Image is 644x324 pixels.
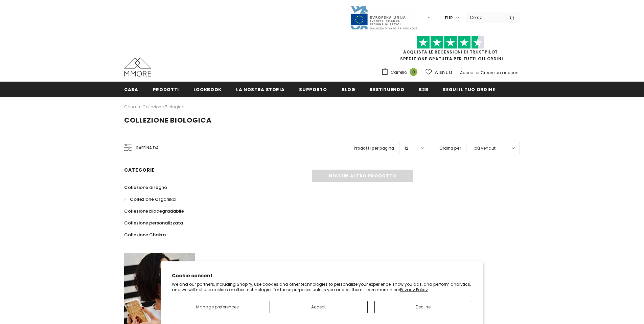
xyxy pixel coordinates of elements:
a: Restituendo [370,82,404,97]
span: EUR [445,15,453,21]
span: La nostra storia [236,86,284,93]
a: supporto [299,82,327,97]
a: Segui il tuo ordine [443,82,495,97]
input: Search Site [466,13,505,22]
a: Casa [124,82,138,97]
a: Collezione di legno [124,181,167,193]
span: Segui il tuo ordine [443,86,495,93]
img: Fidati di Pilot Stars [417,36,484,49]
label: Prodotti per pagina [354,145,394,152]
button: Manage preferences [172,301,263,313]
button: Accept [270,301,368,313]
a: Creare un account [481,70,520,75]
span: Collezione Chakra [124,232,166,238]
a: Acquista le recensioni di TrustPilot [403,49,498,55]
span: Collezione biologica [124,115,212,125]
span: Lookbook [193,86,222,93]
button: Decline [374,301,473,313]
span: Blog [342,86,355,93]
span: 12 [405,145,408,152]
span: Wish List [435,69,452,76]
span: Manage preferences [196,304,239,310]
a: Collezione Organika [124,193,176,205]
img: Javni Razpis [350,5,418,30]
span: Prodotti [153,86,179,93]
a: Prodotti [153,82,179,97]
a: Wish List [425,66,452,78]
span: Casa [124,86,138,93]
span: supporto [299,86,327,93]
span: Collezione biodegradabile [124,208,184,214]
span: Collezione Organika [130,196,176,202]
img: Casi MMORE [124,58,151,77]
span: B2B [419,86,428,93]
label: Ordina per [439,145,461,152]
a: Casa [124,103,136,111]
a: Privacy Policy [400,287,428,293]
span: Carrello [391,69,407,76]
a: Lookbook [193,82,222,97]
span: 0 [410,68,417,76]
a: Collezione Chakra [124,229,166,241]
a: Collezione biologica [142,104,185,110]
a: Blog [342,82,355,97]
a: Accedi [460,70,475,75]
span: Collezione di legno [124,184,167,191]
span: Categorie [124,167,155,173]
a: Carrello 0 [381,67,421,78]
span: I più venduti [471,145,497,152]
a: La nostra storia [236,82,284,97]
span: SPEDIZIONE GRATUITA PER TUTTI GLI ORDINI [381,39,520,62]
a: Javni Razpis [350,15,418,20]
span: Raffina da [136,144,159,152]
h2: Cookie consent [172,272,472,279]
span: Restituendo [370,86,404,93]
a: B2B [419,82,428,97]
span: or [476,70,480,75]
span: Collezione personalizzata [124,220,183,226]
a: Collezione personalizzata [124,217,183,229]
a: Collezione biodegradabile [124,205,184,217]
p: We and our partners, including Shopify, use cookies and other technologies to personalize your ex... [172,282,472,292]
